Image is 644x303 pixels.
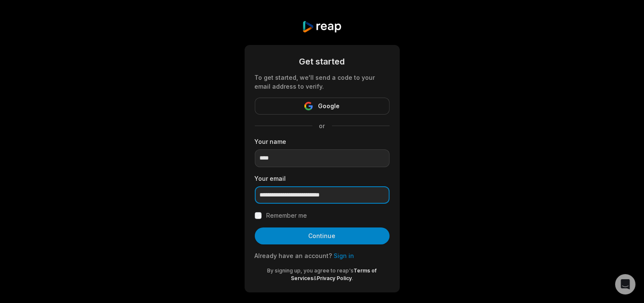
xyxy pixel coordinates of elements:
[267,210,307,221] label: Remember me
[255,98,390,115] button: Google
[615,274,636,295] div: Open Intercom Messenger
[317,275,352,281] a: Privacy Policy
[352,275,353,281] span: .
[255,55,390,68] div: Get started
[255,137,390,146] label: Your name
[255,252,332,259] span: Already have an account?
[313,275,317,281] span: &
[255,174,390,183] label: Your email
[255,73,390,91] div: To get started, we'll send a code to your email address to verify.
[318,101,340,111] span: Google
[312,121,332,130] span: or
[255,227,390,244] button: Continue
[334,252,354,259] a: Sign in
[268,267,354,274] span: By signing up, you agree to reap's
[291,267,377,281] a: Terms of Services
[302,20,342,33] img: reap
